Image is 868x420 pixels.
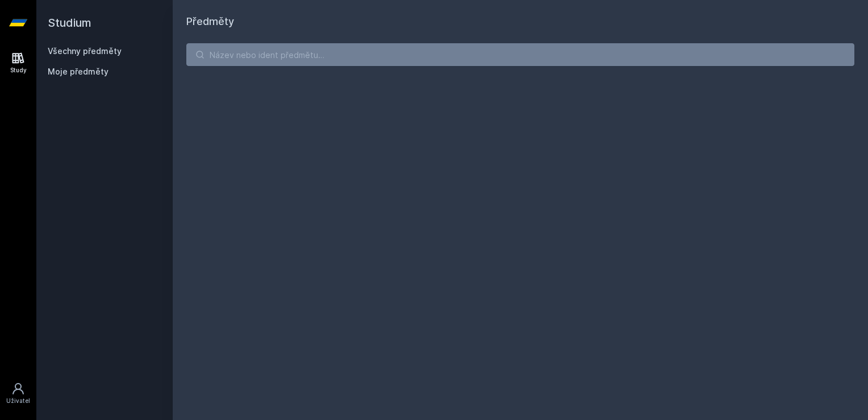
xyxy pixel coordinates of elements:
[6,397,30,405] div: Uživatel
[10,66,27,75] div: Study
[48,46,122,56] a: Všechny předměty
[186,14,854,30] h1: Předměty
[2,376,34,411] a: Uživatel
[48,66,108,77] span: Moje předměty
[186,43,854,66] input: Název nebo ident předmětu…
[2,46,34,80] a: Study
